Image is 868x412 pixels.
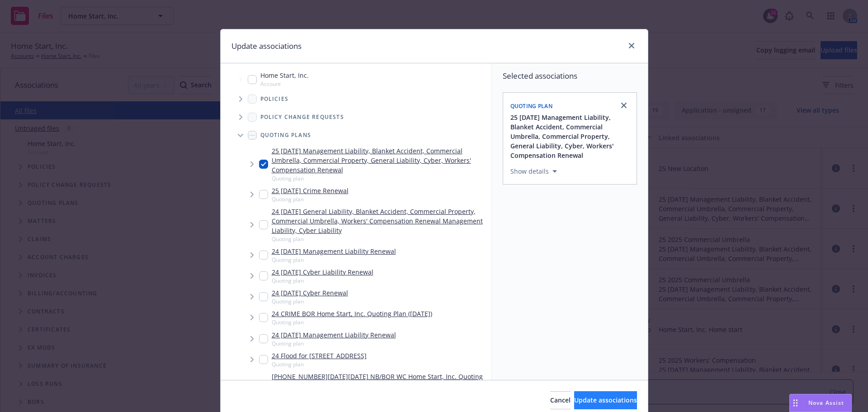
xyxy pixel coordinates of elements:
[510,102,553,110] span: Quoting plan
[808,399,844,407] span: Nova Assist
[550,396,571,404] span: Cancel
[272,246,396,256] a: 24 [DATE] Management Liability Renewal
[272,318,432,326] span: Quoting plan
[272,146,488,175] a: 25 [DATE] Management Liability, Blanket Accident, Commercial Umbrella, Commercial Property, Gener...
[272,256,396,264] span: Quoting plan
[503,71,637,81] span: Selected associations
[272,340,396,347] span: Quoting plan
[272,195,349,203] span: Quoting plan
[790,394,801,412] div: Drag to move
[574,396,637,404] span: Update associations
[618,100,629,111] a: close
[510,113,631,160] button: 25 [DATE] Management Liability, Blanket Accident, Commercial Umbrella, Commercial Property, Gener...
[272,267,373,277] a: 24 [DATE] Cyber Liability Renewal
[272,351,367,360] a: 24 Flood for [STREET_ADDRESS]
[507,166,561,177] button: Show details
[272,277,373,284] span: Quoting plan
[272,360,367,368] span: Quoting plan
[260,114,344,120] span: Policy change requests
[272,186,349,195] a: 25 [DATE] Crime Renewal
[272,330,396,340] a: 24 [DATE] Management Liability Renewal
[626,40,637,51] a: close
[272,372,488,391] a: [PHONE_NUMBER][DATE][DATE] NB/BOR WC Home Start, Inc. Quoting Plan Eff: 11/01
[550,391,571,409] button: Cancel
[574,391,637,409] button: Update associations
[272,288,348,298] a: 24 [DATE] Cyber Renewal
[789,394,852,412] button: Nova Assist
[272,298,348,305] span: Quoting plan
[272,175,488,182] span: Quoting plan
[272,207,488,235] a: 24 [DATE] General Liability, Blanket Accident, Commercial Property, Commercial Umbrella, Workers'...
[260,133,311,138] span: Quoting plans
[272,235,488,243] span: Quoting plan
[272,309,432,318] a: 24 CRIME BOR Home Start, Inc. Quoting Plan ([DATE])
[260,71,309,80] span: Home Start, Inc.
[231,40,302,52] h1: Update associations
[260,96,289,102] span: Policies
[260,80,309,88] span: Account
